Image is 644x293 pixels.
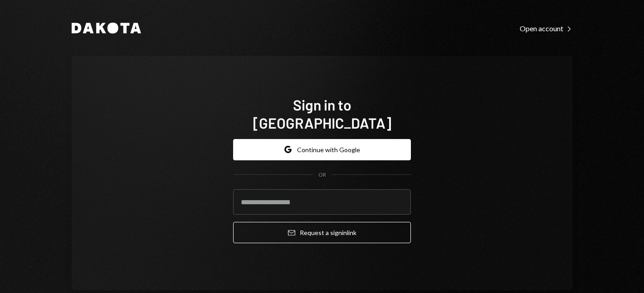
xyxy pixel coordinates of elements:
a: Open account [520,23,572,33]
h1: Sign in to [GEOGRAPHIC_DATA] [233,96,411,132]
div: OR [318,171,326,179]
div: Open account [520,24,572,33]
button: Continue with Google [233,139,411,160]
button: Request a signinlink [233,222,411,243]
